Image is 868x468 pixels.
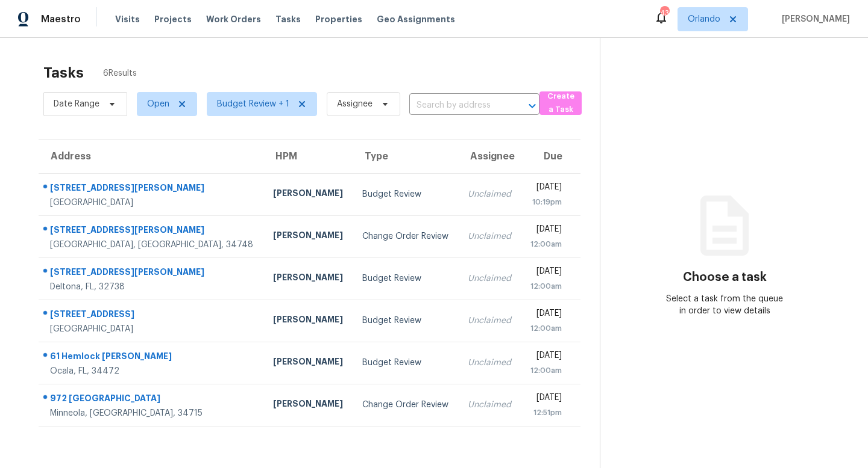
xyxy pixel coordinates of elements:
[275,15,301,23] span: Tasks
[50,407,254,419] div: Minneola, [GEOGRAPHIC_DATA], 34715
[115,13,140,25] span: Visits
[43,67,84,79] h2: Tasks
[337,98,373,110] span: Assignee
[524,97,541,114] button: Open
[530,196,562,208] div: 10:19pm
[50,365,254,377] div: Ocala, FL, 34472
[688,13,720,25] span: Orlando
[521,140,580,173] th: Due
[50,323,254,335] div: [GEOGRAPHIC_DATA]
[362,357,448,369] div: Budget Review
[530,322,562,334] div: 12:00am
[362,272,448,285] div: Budget Review
[468,399,511,411] div: Unclaimed
[263,140,353,173] th: HPM
[50,308,254,323] div: [STREET_ADDRESS]
[273,187,343,202] div: [PERSON_NAME]
[315,13,362,25] span: Properties
[662,293,787,317] div: Select a task from the queue in order to view details
[468,230,511,242] div: Unclaimed
[273,398,343,413] div: [PERSON_NAME]
[530,238,562,250] div: 12:00am
[530,280,562,292] div: 12:00am
[362,315,448,327] div: Budget Review
[50,182,254,197] div: [STREET_ADDRESS][PERSON_NAME]
[468,272,511,285] div: Unclaimed
[530,181,562,196] div: [DATE]
[539,91,582,115] button: Create a Task
[147,98,169,110] span: Open
[50,266,254,281] div: [STREET_ADDRESS][PERSON_NAME]
[530,407,562,419] div: 12:51pm
[50,392,254,407] div: 972 [GEOGRAPHIC_DATA]
[777,13,850,25] span: [PERSON_NAME]
[530,223,562,238] div: [DATE]
[50,281,254,293] div: Deltona, FL, 32738
[530,392,562,407] div: [DATE]
[103,67,137,79] span: 6 Results
[409,96,506,115] input: Search by address
[468,188,511,200] div: Unclaimed
[50,224,254,239] div: [STREET_ADDRESS][PERSON_NAME]
[468,315,511,327] div: Unclaimed
[217,98,289,110] span: Budget Review + 1
[530,349,562,365] div: [DATE]
[683,271,767,283] h3: Choose a task
[39,140,263,173] th: Address
[50,197,254,209] div: [GEOGRAPHIC_DATA]
[41,13,81,25] span: Maestro
[546,90,576,117] span: Create a Task
[530,365,562,377] div: 12:00am
[377,13,455,25] span: Geo Assignments
[50,350,254,365] div: 61 Hemlock [PERSON_NAME]
[530,307,562,322] div: [DATE]
[206,13,261,25] span: Work Orders
[468,357,511,369] div: Unclaimed
[273,356,343,371] div: [PERSON_NAME]
[154,13,192,25] span: Projects
[458,140,521,173] th: Assignee
[54,98,99,110] span: Date Range
[362,399,448,411] div: Change Order Review
[660,7,668,19] div: 43
[530,265,562,280] div: [DATE]
[273,313,343,328] div: [PERSON_NAME]
[353,140,458,173] th: Type
[362,230,448,242] div: Change Order Review
[50,239,254,251] div: [GEOGRAPHIC_DATA], [GEOGRAPHIC_DATA], 34748
[273,229,343,244] div: [PERSON_NAME]
[273,271,343,286] div: [PERSON_NAME]
[362,188,448,200] div: Budget Review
